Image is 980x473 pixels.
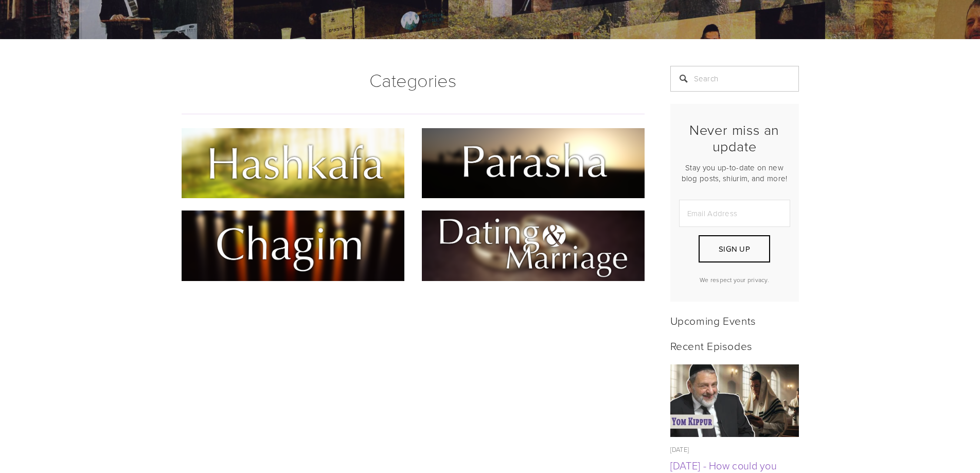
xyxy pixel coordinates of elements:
p: Stay you up-to-date on new blog posts, shiurim, and more! [679,162,790,184]
button: Sign Up [699,235,770,262]
img: Yom Kippur - How could you eat? [670,364,799,437]
time: [DATE] [670,445,689,454]
h2: Recent Episodes [670,339,799,352]
a: Yom Kippur - How could you eat? [670,364,799,437]
h2: Upcoming Events [670,314,799,327]
h2: Never miss an update [679,121,790,155]
input: Search [670,66,799,92]
p: We respect your privacy. [679,275,790,284]
input: Email Address [679,200,790,227]
h1: Categories [182,66,645,94]
span: Sign Up [719,243,750,254]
